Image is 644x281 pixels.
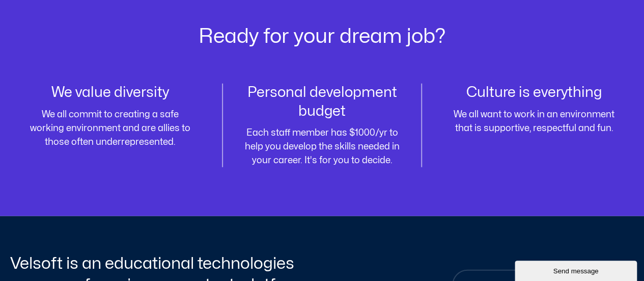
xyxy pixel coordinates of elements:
[29,84,191,102] h3: We value diversity
[241,126,402,167] p: Each staff member has $1000/yr to help you develop the skills needed in your career. It's for you...
[453,108,615,135] p: We all want to work in an environment that is supportive, respectful and fun.
[241,84,402,121] h3: Personal development budget
[515,259,639,281] iframe: chat widget
[10,27,634,47] h2: Ready for your dream job?
[29,108,191,149] p: We all commit to creating a safe working environment and are allies to those often underrepresented.
[453,84,615,102] h3: Culture is everything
